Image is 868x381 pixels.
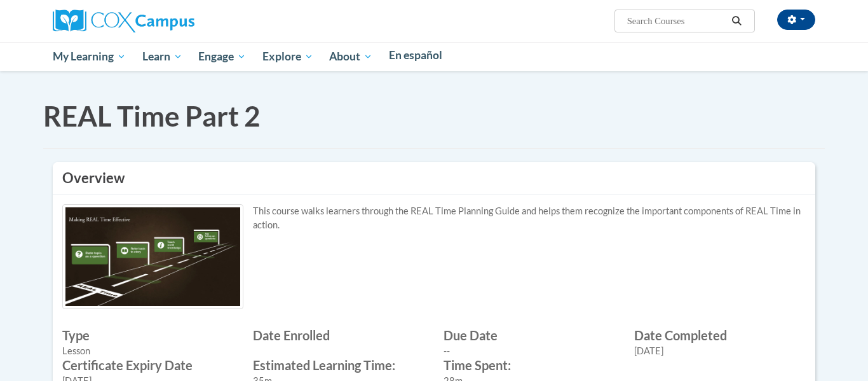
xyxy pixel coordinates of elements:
a: My Learning [44,42,134,71]
label: Time Spent: [444,358,615,372]
div: [DATE] [634,344,806,358]
span: Explore [262,49,313,64]
label: Certificate Expiry Date [62,358,234,372]
span: En español [389,48,442,62]
p: This course walks learners through the REAL Time Planning Guide and helps them recognize the impo... [62,204,806,232]
div: Main menu [34,42,834,71]
label: Due Date [444,328,615,342]
img: Course logo image [62,204,243,309]
span: About [329,49,372,64]
label: Estimated Learning Time: [253,358,424,372]
a: En español [381,42,451,69]
button: Account Settings [777,10,815,30]
span: REAL Time Part 2 [43,99,261,132]
img: Cox Campus [53,10,194,32]
a: Engage [190,42,254,71]
input: Search Courses [626,13,728,29]
span: My Learning [53,49,126,64]
div: -- [444,344,615,358]
a: Explore [254,42,322,71]
a: Learn [134,42,191,71]
div: Lesson [62,344,234,358]
a: Cox Campus [53,15,194,25]
label: Type [62,328,234,342]
a: About [322,42,381,71]
i:  [731,17,743,26]
label: Date Completed [634,328,806,342]
span: Learn [142,49,182,64]
button: Search [728,13,747,29]
h3: Overview [62,169,806,188]
span: Engage [198,49,246,64]
label: Date Enrolled [253,328,424,342]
